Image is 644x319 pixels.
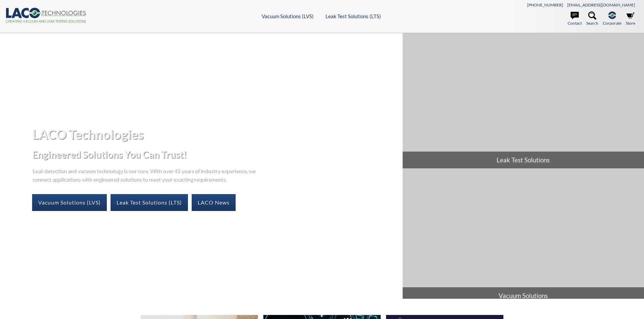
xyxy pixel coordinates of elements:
h1: LACO Technologies [32,126,397,142]
a: Leak Test Solutions (LTS) [326,13,381,19]
a: Store [626,11,635,26]
a: Vacuum Solutions [403,169,644,304]
h2: Engineered Solutions You Can Trust! [32,148,397,161]
a: [PHONE_NUMBER] [527,2,563,7]
a: Vacuum Solutions (LVS) [262,13,314,19]
span: Corporate [603,20,621,26]
span: Vacuum Solutions [403,287,644,304]
a: Leak Test Solutions (LTS) [111,194,188,211]
a: [EMAIL_ADDRESS][DOMAIN_NAME] [567,2,635,7]
a: LACO News [192,194,236,211]
span: Leak Test Solutions [403,152,644,168]
a: Search [586,11,598,26]
a: Vacuum Solutions (LVS) [32,194,107,211]
a: Leak Test Solutions [403,33,644,168]
p: Leak detection and vacuum technology is our core. With over 45 years of industry experience, we c... [32,166,259,183]
a: Contact [568,11,582,26]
